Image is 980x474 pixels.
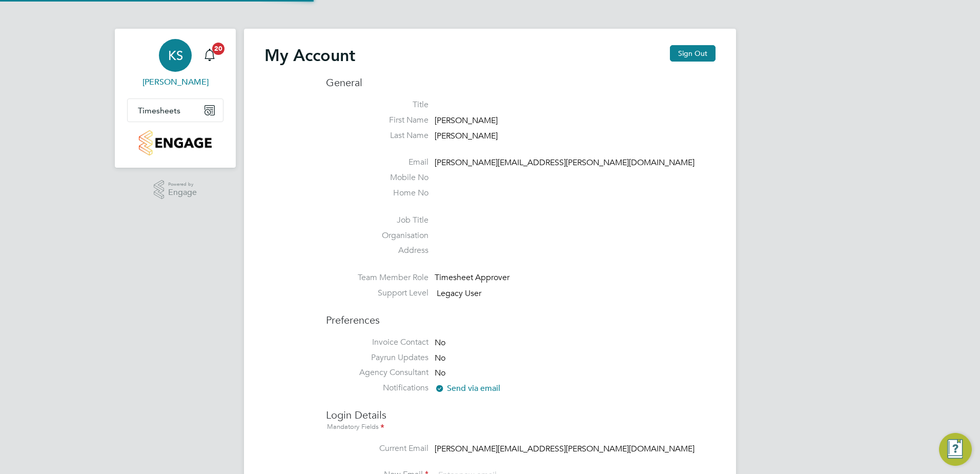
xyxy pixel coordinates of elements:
[326,230,428,241] label: Organisation
[437,288,481,299] span: Legacy User
[326,272,428,283] label: Team Member Role
[154,180,197,200] a: Powered byEngage
[168,49,183,62] span: KS
[168,180,197,189] span: Powered by
[435,368,445,379] span: No
[435,383,500,393] span: Send via email
[326,172,428,183] label: Mobile No
[326,337,428,348] label: Invoice Contact
[670,45,716,62] button: Sign Out
[326,367,428,378] label: Agency Consultant
[326,303,716,327] h3: Preferences
[326,76,716,89] h3: General
[326,100,428,110] label: Title
[326,398,716,433] h3: Login Details
[326,115,428,126] label: First Name
[435,338,445,348] span: No
[326,443,428,454] label: Current Email
[127,130,223,155] a: Go to home page
[326,383,428,393] label: Notifications
[127,39,223,88] a: KS[PERSON_NAME]
[326,245,428,256] label: Address
[128,99,223,122] button: Timesheets
[435,131,498,141] span: [PERSON_NAME]
[168,188,197,197] span: Engage
[435,272,532,283] div: Timesheet Approver
[138,106,180,115] span: Timesheets
[326,188,428,199] label: Home No
[264,45,355,66] h2: My Account
[326,215,428,226] label: Job Title
[199,39,220,72] a: 20
[326,288,428,299] label: Support Level
[115,29,236,168] nav: Main navigation
[127,76,223,88] span: Kevin Shannon
[326,352,428,363] label: Payrun Updates
[435,158,695,168] span: [PERSON_NAME][EMAIL_ADDRESS][PERSON_NAME][DOMAIN_NAME]
[435,444,695,454] span: [PERSON_NAME][EMAIL_ADDRESS][PERSON_NAME][DOMAIN_NAME]
[326,422,716,433] div: Mandatory Fields
[939,433,972,466] button: Engage Resource Center
[435,115,498,126] span: [PERSON_NAME]
[435,353,445,363] span: No
[212,43,224,55] span: 20
[326,157,428,168] label: Email
[139,130,211,155] img: countryside-properties-logo-retina.png
[326,130,428,141] label: Last Name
